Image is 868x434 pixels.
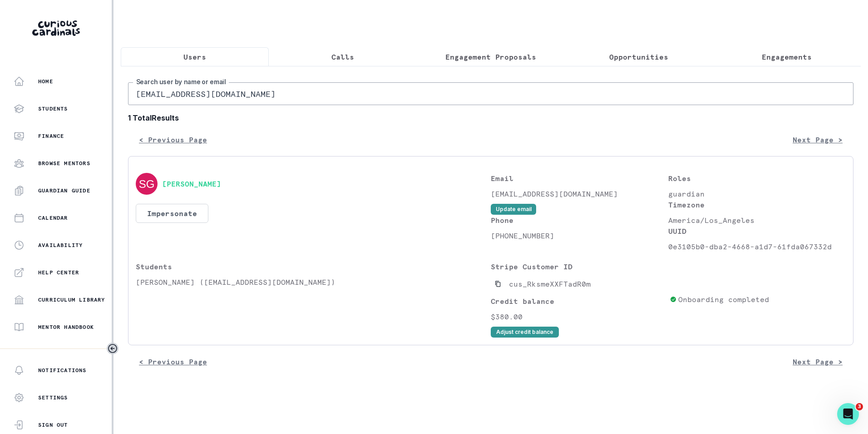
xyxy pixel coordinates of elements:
p: Engagement Proposals [445,51,536,62]
p: [PERSON_NAME] ([EMAIL_ADDRESS][DOMAIN_NAME]) [136,277,491,288]
p: Roles [668,173,846,184]
button: Impersonate [136,204,208,223]
p: Timezone [668,199,846,210]
p: Home [38,78,53,85]
button: Toggle sidebar [107,343,118,354]
button: Adjust credit balance [491,327,559,338]
p: Guardian Guide [38,187,90,194]
p: Email [491,173,668,184]
p: Settings [38,394,68,401]
p: Help Center [38,269,79,276]
p: Calls [331,51,354,62]
span: 3 [856,403,863,410]
p: Finance [38,132,64,140]
p: Opportunities [609,51,668,62]
p: Onboarding completed [678,294,769,305]
button: < Previous Page [128,131,218,149]
p: Calendar [38,214,68,222]
p: Students [136,261,491,272]
p: Users [183,51,206,62]
p: guardian [668,188,846,199]
p: UUID [668,226,846,237]
img: svg [136,173,158,195]
p: Browse Mentors [38,160,90,167]
button: Update email [491,204,536,215]
button: Next Page > [782,353,853,371]
p: Credit balance [491,296,666,307]
p: Engagements [762,51,812,62]
button: Next Page > [782,131,853,149]
p: $380.00 [491,311,666,322]
p: Students [38,105,68,112]
p: Phone [491,215,668,226]
p: [PHONE_NUMBER] [491,230,668,241]
p: 0e3105b0-dba2-4668-a1d7-61fda067332d [668,241,846,252]
p: [EMAIL_ADDRESS][DOMAIN_NAME] [491,188,668,199]
p: Mentor Handbook [38,323,94,331]
p: Notifications [38,367,87,374]
button: [PERSON_NAME] [162,179,221,188]
button: Copied to clipboard [491,277,505,291]
p: America/Los_Angeles [668,215,846,226]
p: Stripe Customer ID [491,261,666,272]
button: < Previous Page [128,353,218,371]
img: Curious Cardinals Logo [32,20,80,36]
iframe: Intercom live chat [837,403,859,425]
p: Curriculum Library [38,296,105,303]
p: Availability [38,242,83,249]
p: cus_RksmeXXFTadR0m [509,278,591,289]
b: 1 Total Results [128,112,853,123]
p: Sign Out [38,421,68,429]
